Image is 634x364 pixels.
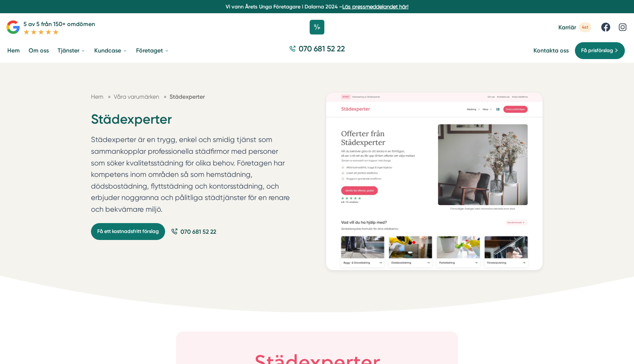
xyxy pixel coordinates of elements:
a: Karriär 4st [558,22,591,32]
span: » [108,92,111,101]
a: 070 681 52 22 [171,227,216,236]
a: Företaget [135,41,171,60]
span: Våra varumärken [114,93,159,100]
p: 5 av 5 från 150+ omdömen [23,19,95,29]
p: Vi vann Årets Unga Företagare i Dalarna 2024 – [3,3,631,10]
span: 070 681 52 22 [181,227,216,236]
span: » [164,92,167,101]
a: Tjänster [56,41,87,60]
a: Få ett kostnadsfritt förslag [91,223,165,240]
a: Hem [6,41,21,60]
a: Kundcase [93,41,129,60]
nav: Breadcrumb [91,92,291,101]
span: Få prisförslag [581,47,613,55]
span: 070 681 52 22 [299,43,345,54]
p: Städexperter är en trygg, enkel och smidig tjänst som sammankopplar professionella städfirmor med... [91,134,291,219]
a: Kontakta oss [533,47,569,54]
h1: Städexperter [91,110,291,134]
span: 4st [579,22,591,32]
a: Få prisförslag [575,42,625,59]
span: Karriär [558,24,576,31]
a: Läs pressmeddelandet här! [342,4,408,10]
a: Om oss [27,41,50,60]
a: Våra varumärken [114,93,161,100]
img: Städexperter [326,92,543,270]
a: 070 681 52 22 [286,43,348,58]
a: Hem [91,93,103,100]
a: Städexperter [170,93,205,100]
